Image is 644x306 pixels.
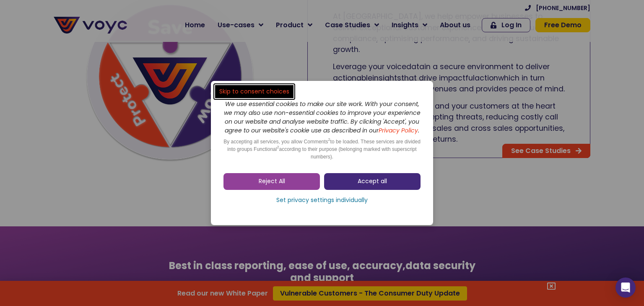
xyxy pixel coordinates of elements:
[277,145,279,149] sup: 2
[223,173,320,190] a: Reject All
[111,34,132,43] span: Phone
[223,194,421,207] a: Set privacy settings individually
[111,68,140,78] span: Job title
[259,177,285,186] span: Reject All
[358,177,387,186] span: Accept all
[379,126,418,135] a: Privacy Policy
[173,174,212,183] a: Privacy Policy
[324,173,421,190] a: Accept all
[223,139,421,160] span: By accepting all services, you allow Comments to be loaded. These services are divided into group...
[215,85,293,98] a: Skip to consent choices
[328,137,330,142] sup: 2
[276,196,368,205] span: Set privacy settings individually
[224,100,421,135] i: We use essential cookies to make our site work. With your consent, we may also use non-essential ...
